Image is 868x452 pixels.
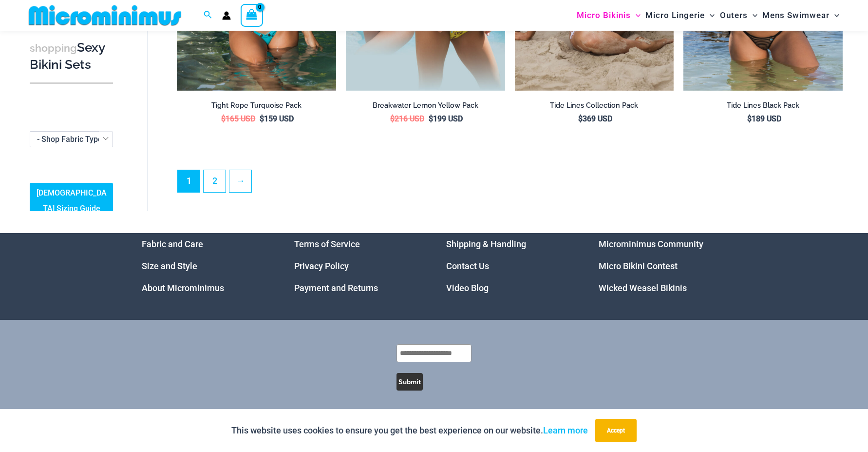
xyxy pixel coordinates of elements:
[577,3,631,28] span: Micro Bikinis
[643,3,717,28] a: Micro LingerieMenu ToggleMenu Toggle
[446,239,526,249] a: Shipping & Handling
[142,233,270,299] nav: Menu
[396,373,423,391] button: Submit
[578,114,583,123] span: $
[346,101,505,110] h2: Breakwater Lemon Yellow Pack
[683,101,843,110] h2: Tide Lines Black Pack
[177,101,336,114] a: Tight Rope Turquoise Pack
[446,233,574,299] nav: Menu
[543,425,588,435] a: Learn more
[294,233,422,299] aside: Footer Widget 2
[204,170,226,192] a: Page 2
[221,114,255,123] bdi: 165 USD
[573,1,843,29] nav: Site Navigation
[142,283,224,293] a: About Microminimus
[645,3,705,28] span: Micro Lingerie
[37,135,102,144] span: - Shop Fabric Type
[346,101,505,114] a: Breakwater Lemon Yellow Pack
[599,233,727,299] nav: Menu
[747,114,781,123] bdi: 189 USD
[705,3,715,28] span: Menu Toggle
[390,114,424,123] bdi: 216 USD
[595,419,637,442] button: Accept
[178,170,200,192] span: Page 1
[599,283,687,293] a: Wicked Weasel Bikinis
[30,131,113,147] span: - Shop Fabric Type
[222,11,231,20] a: Account icon link
[747,114,752,123] span: $
[142,261,197,271] a: Size and Style
[294,261,349,271] a: Privacy Policy
[260,114,294,123] bdi: 159 USD
[762,3,830,28] span: Mens Swimwear
[631,3,641,28] span: Menu Toggle
[760,3,842,28] a: Mens SwimwearMenu ToggleMenu Toggle
[717,3,760,28] a: OutersMenu ToggleMenu Toggle
[446,233,574,299] aside: Footer Widget 3
[599,261,678,271] a: Micro Bikini Contest
[578,114,612,123] bdi: 369 USD
[748,3,757,28] span: Menu Toggle
[30,42,77,54] span: shopping
[221,114,226,123] span: $
[515,101,674,114] a: Tide Lines Collection Pack
[429,114,433,123] span: $
[599,239,703,249] a: Microminimus Community
[25,4,185,26] img: MM SHOP LOGO FLAT
[574,3,643,28] a: Micro BikinisMenu ToggleMenu Toggle
[231,423,588,438] p: This website uses cookies to ensure you get the best experience on our website.
[229,170,251,192] a: →
[390,114,395,123] span: $
[446,283,489,293] a: Video Blog
[260,114,264,123] span: $
[599,233,727,299] aside: Footer Widget 4
[142,233,270,299] aside: Footer Widget 1
[830,3,839,28] span: Menu Toggle
[177,170,843,198] nav: Product Pagination
[241,4,263,26] a: View Shopping Cart, empty
[30,132,113,147] span: - Shop Fabric Type
[204,9,212,21] a: Search icon link
[515,101,674,110] h2: Tide Lines Collection Pack
[142,239,203,249] a: Fabric and Care
[177,101,336,110] h2: Tight Rope Turquoise Pack
[720,3,748,28] span: Outers
[294,239,360,249] a: Terms of Service
[446,261,489,271] a: Contact Us
[429,114,463,123] bdi: 199 USD
[683,101,843,114] a: Tide Lines Black Pack
[294,233,422,299] nav: Menu
[30,183,113,219] a: [DEMOGRAPHIC_DATA] Sizing Guide
[294,283,378,293] a: Payment and Returns
[30,39,113,73] h3: Sexy Bikini Sets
